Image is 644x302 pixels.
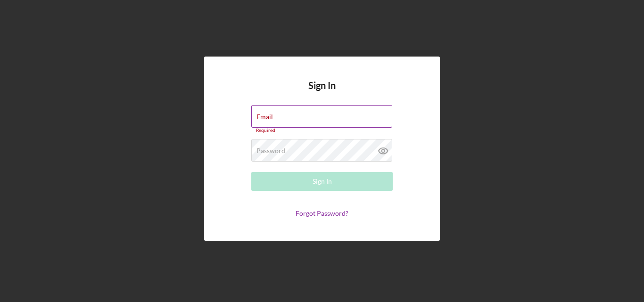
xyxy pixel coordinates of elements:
[251,128,393,133] div: Required
[296,209,348,217] a: Forgot Password?
[313,172,332,191] div: Sign In
[256,147,285,155] label: Password
[308,80,336,105] h4: Sign In
[251,172,393,191] button: Sign In
[256,113,273,121] label: Email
